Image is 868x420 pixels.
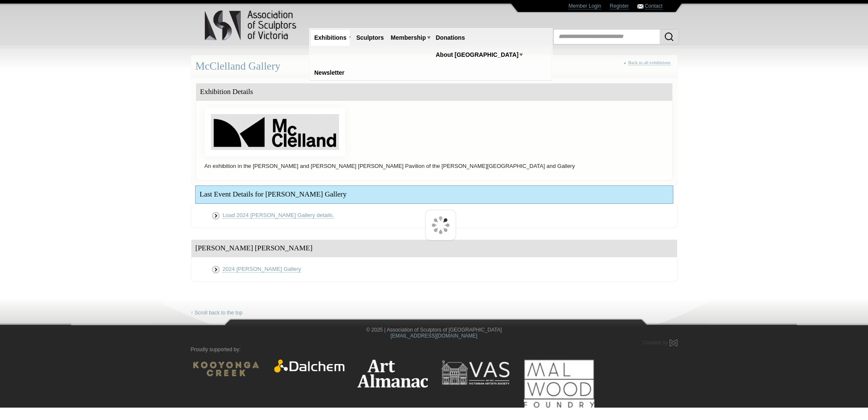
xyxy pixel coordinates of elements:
[274,359,345,373] img: Dalchem Products
[643,340,668,346] span: Created by
[669,339,678,347] img: Created by Marby
[191,347,678,353] p: Proudly supported by:
[524,359,594,408] img: Mal Wood Foundry
[353,30,387,46] a: Sculptors
[664,32,674,42] img: Search
[191,359,261,379] img: Kooyonga Wines
[222,266,301,273] a: 2024 [PERSON_NAME] Gallery
[196,83,672,101] div: Exhibition Details
[568,3,601,9] a: Member Login
[391,333,477,339] a: [EMAIL_ADDRESS][DOMAIN_NAME]
[196,186,673,203] div: Last Event Details for [PERSON_NAME] Gallery
[643,340,677,346] a: Created by
[610,3,629,9] a: Register
[433,30,468,46] a: Donations
[628,60,670,65] a: Back to all exhibitions
[387,30,429,46] a: Membership
[184,327,684,340] div: © 2025 | Association of Sculptors of [GEOGRAPHIC_DATA]
[210,210,221,221] img: View 2024 McClelland Gallery
[200,161,668,172] p: An exhibition in the [PERSON_NAME] and [PERSON_NAME] [PERSON_NAME] Pavilion of the [PERSON_NAME][...
[205,108,345,156] img: 8d2703175ddceff9414ccefd828adf1c30d7623e.png
[624,60,673,75] div: «
[441,359,511,386] img: Victorian Artists Society
[311,30,350,46] a: Exhibitions
[637,4,643,9] img: Contact ASV
[645,3,662,9] a: Contact
[433,47,522,63] a: About [GEOGRAPHIC_DATA]
[191,55,678,78] div: McClelland Gallery
[311,65,348,81] a: Newsletter
[191,240,677,257] div: [PERSON_NAME] [PERSON_NAME]
[204,9,298,42] img: logo.png
[357,359,428,388] img: Art Almanac
[191,310,243,316] a: ↑ Scroll back to the top
[210,264,221,275] img: View 2024 McClelland Gallery
[222,212,334,219] a: Load 2024 [PERSON_NAME] Gallery details.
